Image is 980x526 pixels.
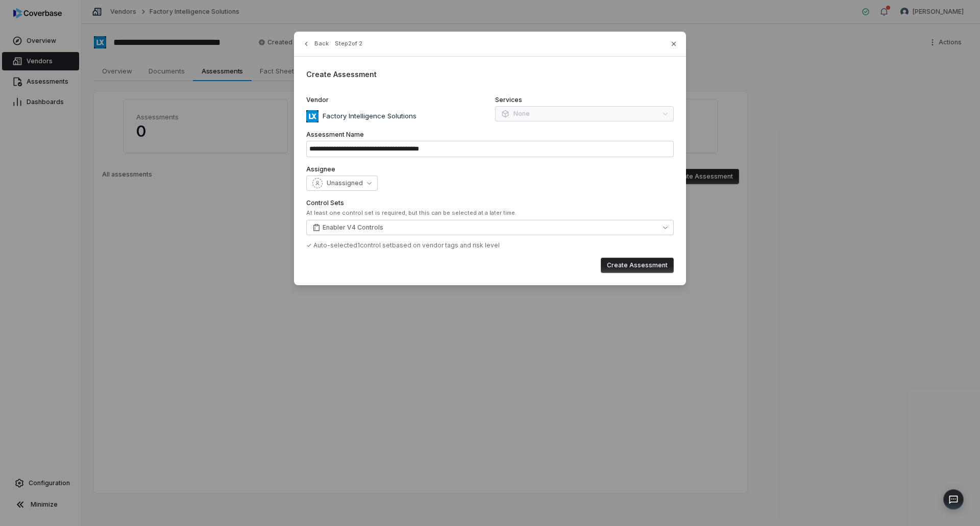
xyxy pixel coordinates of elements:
[318,111,416,121] p: Factory Intelligence Solutions
[306,131,674,139] label: Assessment Name
[335,40,362,47] span: Step 2 of 2
[306,209,674,217] div: At least one control set is required, but this can be selected at a later time.
[601,258,674,273] button: Create Assessment
[299,35,332,53] button: Back
[327,179,363,187] span: Unassigned
[306,70,377,79] span: Create Assessment
[306,165,674,173] label: Assignee
[495,96,674,104] label: Services
[306,241,674,249] div: ✓ Auto-selected 1 control set based on vendor tags and risk level
[323,223,383,232] span: Enabler V4 Controls
[306,199,674,207] label: Control Sets
[306,96,329,104] span: Vendor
